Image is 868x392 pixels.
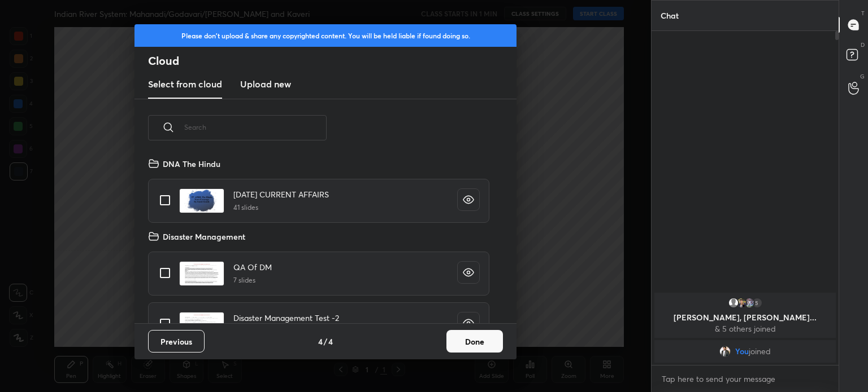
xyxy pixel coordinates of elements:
[179,261,224,286] img: 1640120124M2W8TD.pdf
[652,1,688,30] p: Chat
[163,231,245,243] h4: Disaster Management
[744,297,755,309] img: 668996095a0942bfbc838e746cd3aab2.jpg
[749,347,771,356] span: joined
[233,188,329,200] h4: [DATE] CURRENT AFFAIRS
[148,54,517,68] h2: Cloud
[233,312,339,324] h4: Disaster Management Test -2
[134,24,517,47] div: Please don't upload & share any copyrighted content. You will be held liable if found doing so.
[661,313,829,322] p: [PERSON_NAME], [PERSON_NAME]...
[861,41,865,49] p: D
[446,330,503,353] button: Done
[728,297,739,309] img: default.png
[328,336,333,347] h4: 4
[736,297,747,309] img: 4336f660549d4f49849ac511b755e6ba.jpg
[861,9,865,17] p: T
[179,188,224,213] img: 1617692571RX8BK2.pdf
[233,275,272,285] h5: 7 slides
[148,330,205,353] button: Previous
[661,324,829,333] p: & 5 others joined
[860,72,865,81] p: G
[652,290,839,365] div: grid
[163,158,220,170] h4: DNA The Hindu
[184,103,327,151] input: Search
[719,346,731,357] img: fbb3c24a9d964a2d9832b95166ca1330.jpg
[148,77,222,91] h3: Select from cloud
[324,336,327,347] h4: /
[134,153,503,323] div: grid
[735,347,749,356] span: You
[179,312,224,337] img: 16401201243I9KJ6.pdf
[318,336,323,347] h4: 4
[240,77,291,91] h3: Upload new
[233,202,329,213] h5: 41 slides
[752,297,763,309] div: 5
[233,261,272,273] h4: QA Of DM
